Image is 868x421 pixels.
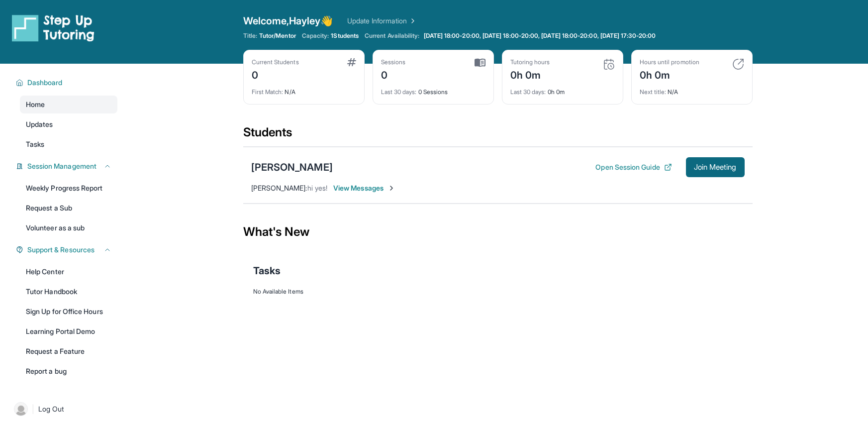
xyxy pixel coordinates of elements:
button: Dashboard [23,78,111,88]
span: Updates [26,119,53,129]
div: 0h 0m [510,66,550,82]
a: Tasks [20,135,117,153]
div: N/A [252,82,356,96]
div: Hours until promotion [640,58,699,66]
span: Log Out [38,404,64,414]
a: Report a bug [20,362,117,380]
a: Weekly Progress Report [20,179,117,197]
span: Current Availability: [365,32,419,40]
div: [PERSON_NAME] [251,160,333,174]
span: First Match : [252,88,284,96]
a: |Log Out [10,398,117,420]
div: 0 [252,66,299,82]
div: Students [243,124,753,146]
button: Join Meeting [686,157,745,177]
div: Current Students [252,58,299,66]
span: Capacity: [302,32,329,40]
a: Sign Up for Office Hours [20,303,117,320]
span: Tutor/Mentor [259,32,296,40]
span: Join Meeting [694,164,737,170]
a: [DATE] 18:00-20:00, [DATE] 18:00-20:00, [DATE] 18:00-20:00, [DATE] 17:30-20:00 [422,32,658,40]
a: Update Information [347,16,417,26]
a: Help Center [20,263,117,281]
span: Support & Resources [27,245,95,255]
a: Updates [20,115,117,133]
img: card [603,58,615,70]
div: No Available Items [253,288,743,296]
span: View Messages [333,183,395,193]
a: Request a Feature [20,342,117,360]
span: Tasks [26,139,44,149]
span: Session Management [27,161,96,171]
div: 0 [381,66,406,82]
span: Title: [243,32,257,40]
div: N/A [640,82,744,96]
span: hi yes! [307,184,328,192]
div: Sessions [381,58,406,66]
a: Home [20,96,117,113]
img: card [475,58,485,67]
button: Open Session Guide [595,162,672,172]
span: Last 30 days : [381,88,417,96]
button: Session Management [23,161,111,171]
span: [DATE] 18:00-20:00, [DATE] 18:00-20:00, [DATE] 18:00-20:00, [DATE] 17:30-20:00 [424,32,656,40]
div: 0h 0m [640,66,699,82]
img: logo [12,14,95,42]
div: Tutoring hours [510,58,550,66]
span: Next title : [640,88,667,96]
a: Learning Portal Demo [20,322,117,340]
div: 0 Sessions [381,82,485,96]
img: card [347,58,356,66]
span: Home [26,100,45,109]
a: Request a Sub [20,199,117,217]
span: Tasks [253,264,281,278]
span: Last 30 days : [510,88,546,96]
div: 0h 0m [510,82,615,96]
img: Chevron Right [407,16,417,26]
span: | [32,403,34,415]
img: user-img [14,402,28,416]
img: Chevron-Right [387,184,395,192]
button: Support & Resources [23,245,111,255]
span: [PERSON_NAME] : [251,184,307,192]
a: Volunteer as a sub [20,219,117,237]
span: Dashboard [27,78,63,88]
img: card [732,58,744,70]
span: 1 Students [331,32,359,40]
span: Welcome, Hayley 👋 [243,14,333,28]
a: Tutor Handbook [20,283,117,301]
div: What's New [243,210,753,254]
